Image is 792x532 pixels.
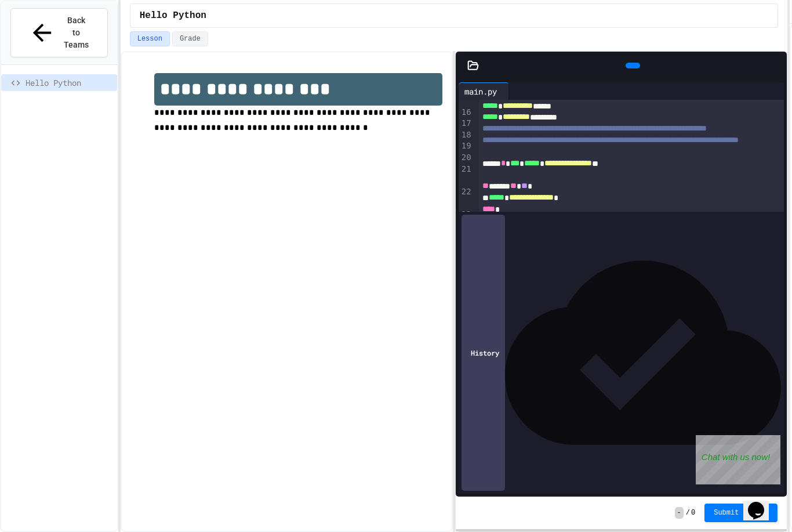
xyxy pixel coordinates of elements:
[459,164,473,186] div: 21
[459,129,473,141] div: 18
[686,508,690,517] span: /
[459,118,473,129] div: 17
[459,82,509,100] div: main.py
[140,9,206,23] span: Hello Python
[462,215,505,491] div: History
[459,209,473,220] div: 23
[130,31,170,46] button: Lesson
[691,508,695,517] span: 0
[743,486,780,520] iframe: chat widget
[704,504,778,522] button: Submit Answer
[26,77,112,89] span: Hello Python
[459,140,473,152] div: 19
[10,8,108,57] button: Back to Teams
[675,507,684,519] span: -
[172,31,208,46] button: Grade
[459,107,473,118] div: 16
[696,435,780,484] iframe: chat widget
[459,85,503,97] div: main.py
[714,508,768,517] span: Submit Answer
[63,15,90,51] span: Back to Teams
[459,152,473,164] div: 20
[459,186,473,209] div: 22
